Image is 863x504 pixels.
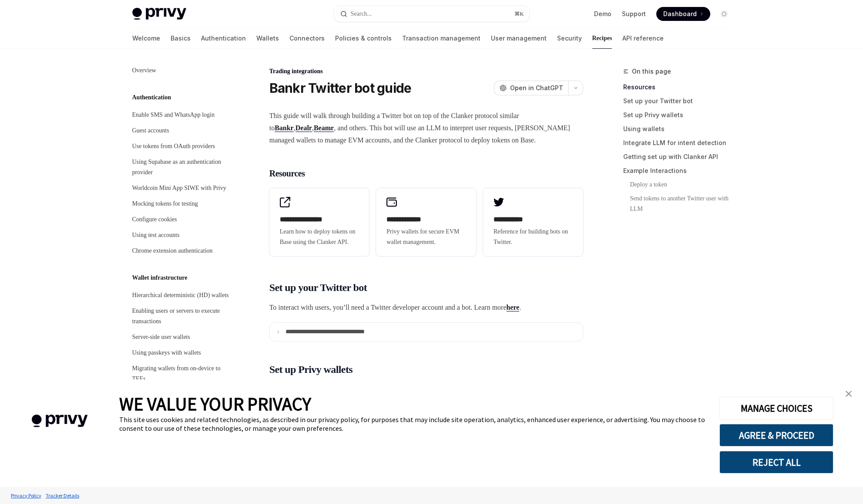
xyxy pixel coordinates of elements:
span: Privy wallets for secure EVM wallet management. [386,227,466,247]
a: Enable SMS and WhatsApp login [125,107,237,123]
a: Overview [125,63,237,78]
span: Set up your Twitter bot [269,281,367,294]
a: Getting set up with Clanker API [623,150,738,164]
img: close banner [846,391,852,397]
button: MANAGE CHOICES [719,397,833,419]
a: **** **** ***Privy wallets for secure EVM wallet management. [376,188,476,256]
a: Basics [171,28,191,49]
a: Resources [623,80,738,94]
a: User management [491,28,547,49]
a: Server-side user wallets [125,329,237,345]
button: Open in ChatGPT [494,81,568,95]
button: AGREE & PROCEED [719,424,833,446]
a: API reference [622,28,664,49]
a: Configure cookies [125,212,237,227]
div: Overview [132,65,156,76]
a: Using passkeys with wallets [125,345,237,361]
a: **** **** *Reference for building bots on Twitter. [483,188,583,256]
a: Privacy Policy [9,488,44,503]
a: Policies & controls [335,28,392,49]
a: Guest accounts [125,123,237,139]
h5: Wallet infrastructure [132,273,188,283]
a: Wallets [256,28,279,49]
a: Beamr [314,124,334,132]
a: Integrate LLM for intent detection [623,136,738,150]
span: Learn how to deploy tokens on Base using the Clanker API. [280,227,359,247]
div: Trading integrations [269,67,583,76]
a: Deploy a token [630,178,738,192]
button: REJECT ALL [719,451,833,474]
a: Using Supabase as an authentication provider [125,154,237,180]
div: Mocking tokens for testing [132,199,198,209]
span: Dashboard [663,10,697,18]
a: Recipes [592,28,612,49]
a: Using test accounts [125,227,237,243]
img: company logo [13,402,106,440]
span: WE VALUE YOUR PRIVACY [119,392,311,415]
a: Send tokens to another Twitter user with LLM [630,192,738,216]
h1: Bankr Twitter bot guide [269,80,412,96]
div: Using passkeys with wallets [132,348,201,358]
button: Toggle dark mode [717,7,731,21]
div: Hierarchical deterministic (HD) wallets [132,290,229,301]
a: here [507,304,520,311]
div: Configure cookies [132,214,177,225]
a: Transaction management [402,28,480,49]
div: Enable SMS and WhatsApp login [132,110,215,120]
img: light logo [132,8,186,20]
button: Search...⌘K [334,6,529,22]
span: Resources [269,167,305,179]
h5: Authentication [132,92,171,103]
a: Set up your Twitter bot [623,94,738,108]
a: Security [557,28,582,49]
a: Support [622,10,646,18]
a: Chrome extension authentication [125,243,237,259]
div: Search... [351,9,372,19]
span: Open in ChatGPT [510,84,563,92]
span: This guide will walk through building a Twitter bot on top of the Clanker protocol similar to , ,... [269,110,583,146]
div: Worldcoin Mini App SIWE with Privy [132,183,226,193]
a: Bankr [275,124,294,132]
a: Welcome [132,28,160,49]
a: Enabling users or servers to execute transactions [125,303,237,329]
span: To interact with users, you’ll need a Twitter developer account and a bot. Learn more . [269,301,583,314]
a: Migrating wallets from on-device to TEEs [125,361,237,387]
div: Migrating wallets from on-device to TEEs [132,363,232,384]
div: Enabling users or servers to execute transactions [132,306,232,327]
div: Use tokens from OAuth providers [132,141,215,152]
div: Using test accounts [132,230,180,240]
a: Use tokens from OAuth providers [125,139,237,154]
span: Set up Privy wallets [269,362,353,376]
a: Hierarchical deterministic (HD) wallets [125,288,237,303]
a: Authentication [201,28,246,49]
div: Using Supabase as an authentication provider [132,157,232,178]
span: ⌘ K [514,10,524,17]
a: Dashboard [656,7,710,21]
div: Server-side user wallets [132,332,190,342]
a: Example Interactions [623,164,738,178]
a: Worldcoin Mini App SIWE with Privy [125,180,237,196]
a: close banner [840,385,857,403]
a: **** **** **** *Learn how to deploy tokens on Base using the Clanker API. [269,188,369,256]
a: Dealr [296,124,312,132]
a: Set up Privy wallets [623,108,738,122]
div: Guest accounts [132,125,169,136]
span: Reference for building bots on Twitter. [494,227,573,247]
a: Tracker Details [44,488,81,503]
a: Demo [594,10,611,18]
a: Using wallets [623,122,738,136]
a: Connectors [289,28,325,49]
span: On this page [632,66,671,77]
div: Chrome extension authentication [132,246,213,256]
a: Mocking tokens for testing [125,196,237,212]
div: This site uses cookies and related technologies, as described in our privacy policy, for purposes... [119,415,706,433]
